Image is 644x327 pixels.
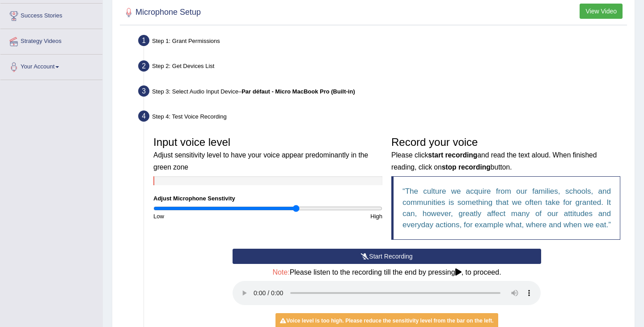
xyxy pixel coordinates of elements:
small: Please click and read the text aloud. When finished reading, click on button. [391,151,597,170]
button: Start Recording [233,249,541,264]
div: Low [149,212,268,221]
small: Adjust sensitivity level to have your voice appear predominantly in the green zone [153,151,368,170]
div: Step 3: Select Audio Input Device [134,83,631,102]
a: Success Stories [0,4,102,26]
span: Note: [272,268,289,276]
h2: Microphone Setup [122,6,201,19]
q: The culture we acquire from our families, schools, and communities is something that we often tak... [402,187,611,229]
div: High [268,212,387,221]
h4: Please listen to the recording till the end by pressing , to proceed. [233,268,541,276]
div: Step 4: Test Voice Recording [134,108,631,127]
span: – [238,88,355,95]
button: View Video [580,4,623,19]
a: Your Account [0,55,102,77]
b: Par défaut - Micro MacBook Pro (Built-in) [241,88,355,95]
h3: Record your voice [391,136,620,172]
h3: Input voice level [153,136,382,172]
b: start recording [428,151,477,159]
label: Adjust Microphone Senstivity [153,194,235,203]
b: stop recording [442,163,491,171]
a: Strategy Videos [0,29,102,51]
div: Step 1: Grant Permissions [134,32,631,52]
div: Step 2: Get Devices List [134,58,631,77]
